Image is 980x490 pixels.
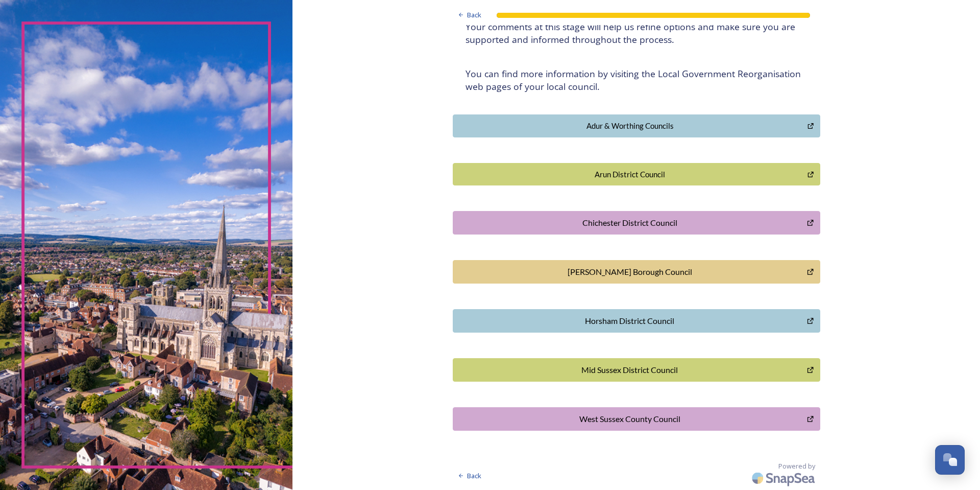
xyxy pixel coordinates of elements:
div: Mid Sussex District Council [458,364,802,376]
button: Adur & Worthing Councils [453,114,820,137]
div: West Sussex County Council [458,413,802,425]
button: Crawley Borough Council [453,260,820,284]
button: Horsham District Council [453,309,820,333]
h4: Your comments at this stage will help us refine options and make sure you are supported and infor... [465,20,807,46]
span: Back [467,471,481,481]
div: [PERSON_NAME] Borough Council [458,266,802,278]
button: Chichester District Council [453,211,820,235]
button: Open Chat [935,445,965,475]
div: Arun District Council [458,169,802,180]
button: Arun District Council [453,163,820,186]
div: Horsham District Council [458,315,802,327]
button: Mid Sussex District Council [453,358,820,382]
span: Powered by [778,461,815,471]
span: Back [467,10,481,20]
img: SnapSea Logo [749,466,820,490]
h4: You can find more information by visiting the Local Government Reorganisation web pages of your l... [465,67,807,93]
button: West Sussex County Council [453,407,820,431]
div: Chichester District Council [458,217,802,229]
div: Adur & Worthing Councils [458,120,802,132]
